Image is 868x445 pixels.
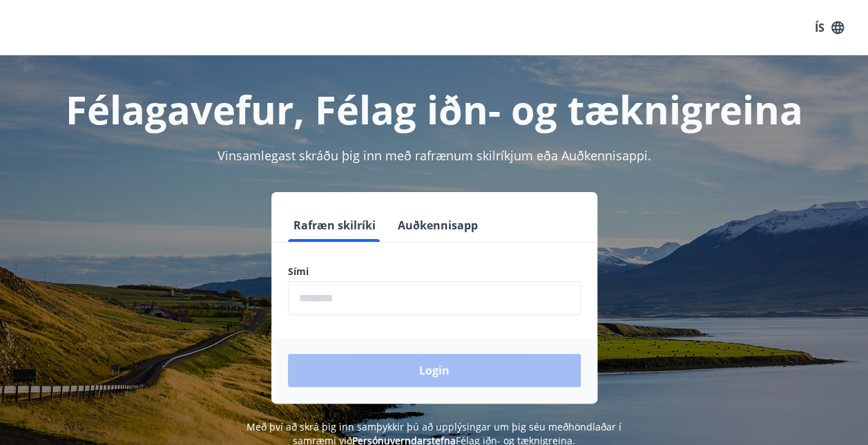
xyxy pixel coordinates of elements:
[288,209,381,242] button: Rafræn skilríki
[392,209,483,242] button: Auðkennisapp
[218,147,651,164] span: Vinsamlegast skráðu þig inn með rafrænum skilríkjum eða Auðkennisappi.
[288,265,581,278] label: Sími
[807,15,851,40] button: ÍS
[17,83,851,135] h1: Félagavefur, Félag iðn- og tæknigreina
